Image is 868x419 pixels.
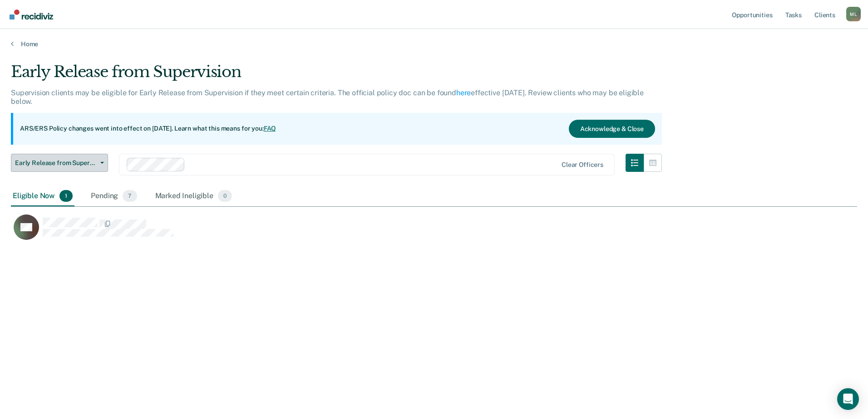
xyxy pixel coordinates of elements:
button: Early Release from Supervision [11,154,108,172]
span: Early Release from Supervision [15,159,97,167]
a: here [456,88,471,97]
div: Eligible Now1 [11,186,74,206]
div: CaseloadOpportunityCell-10123182 [11,214,751,250]
div: M L [846,7,861,21]
a: FAQ [264,125,276,132]
div: Open Intercom Messenger [837,388,859,410]
p: Supervision clients may be eligible for Early Release from Supervision if they meet certain crite... [11,88,644,106]
p: ARS/ERS Policy changes went into effect on [DATE]. Learn what this means for you: [20,124,276,133]
button: Acknowledge & Close [569,120,655,138]
span: 7 [123,190,137,202]
a: Home [11,40,857,48]
div: Clear officers [562,161,603,169]
span: 0 [218,190,232,202]
button: Profile dropdown button [846,7,861,21]
img: Recidiviz [10,10,53,19]
div: Marked Ineligible0 [153,186,234,206]
div: Pending7 [89,186,138,206]
span: 1 [59,190,73,202]
div: Early Release from Supervision [11,63,662,88]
